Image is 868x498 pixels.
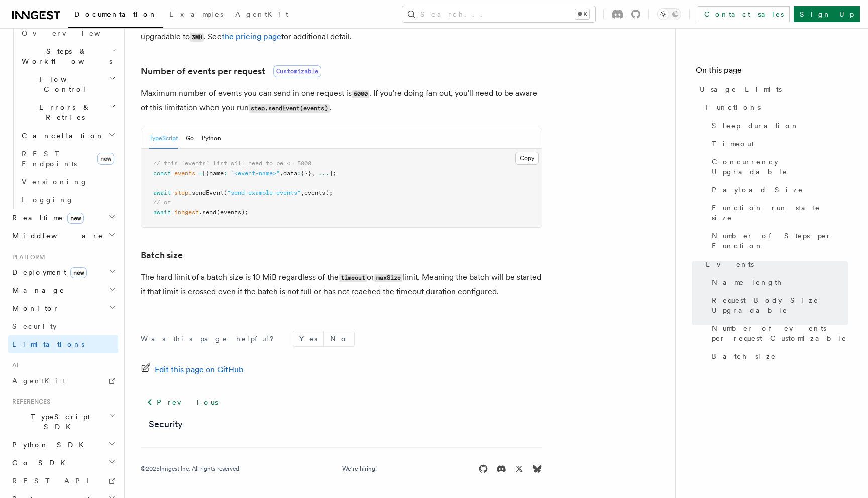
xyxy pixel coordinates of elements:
span: Limitations [12,340,84,348]
span: Monitor [8,303,59,313]
div: © 2025 Inngest Inc. All rights reserved. [141,465,241,473]
span: ( [224,189,227,196]
span: Number of Steps per Function [712,231,848,251]
span: , [280,170,283,177]
a: Number of Steps per Function [708,227,848,255]
span: {}} [301,170,311,177]
span: Documentation [74,10,157,18]
span: Flow Control [18,74,109,94]
span: Python SDK [8,440,90,450]
p: Maximum number of events you can send in one request is . If you're doing fan out, you'll need to... [141,86,542,115]
a: the pricing page [222,32,281,41]
a: Edit this page on GitHub [141,363,244,377]
button: Cancellation [18,127,118,145]
span: await [153,209,171,216]
button: Monitor [8,299,118,317]
span: .send [199,209,216,216]
span: events [174,170,195,177]
span: Logging [22,196,74,204]
a: AgentKit [8,371,118,390]
code: step.sendEvent(events) [249,104,330,113]
button: TypeScript [149,128,178,149]
span: // or [153,199,171,206]
span: data [283,170,297,177]
p: The hard limit of a batch size is 10 MiB regardless of the or limit. Meaning the batch will be st... [141,270,542,299]
span: TypeScript SDK [8,412,108,432]
a: Batch size [141,248,183,262]
a: REST Endpointsnew [18,145,118,173]
span: new [70,267,87,278]
a: Security [8,317,118,335]
a: We're hiring! [342,465,377,473]
span: Security [12,322,57,330]
a: Examples [163,3,229,27]
a: Name length [708,273,848,291]
span: await [153,189,171,196]
span: Errors & Retries [18,102,109,122]
a: Request Body Size Upgradable [708,291,848,319]
span: Examples [169,10,223,18]
span: inngest [174,209,199,216]
a: Contact sales [698,6,790,22]
span: AI [8,361,19,369]
span: Manage [8,285,65,295]
button: Python SDK [8,436,118,454]
span: Versioning [22,178,88,186]
span: new [97,153,114,165]
button: No [324,331,354,346]
a: Logging [18,191,118,209]
span: ]; [329,170,336,177]
span: Events [706,259,754,269]
span: "send-example-events" [227,189,301,196]
h4: On this page [696,64,848,80]
span: References [8,398,50,406]
a: Sign Up [794,6,860,22]
a: Functions [702,98,848,116]
a: Timeout [708,135,848,153]
span: Name length [712,277,782,287]
button: Deploymentnew [8,263,118,281]
span: Middleware [8,231,103,241]
span: Number of events per request Customizable [712,323,848,343]
span: Customizable [273,65,321,77]
button: Manage [8,281,118,299]
button: TypeScript SDK [8,408,118,436]
p: Was this page helpful? [141,334,281,344]
button: Realtimenew [8,209,118,227]
span: Request Body Size Upgradable [712,295,848,315]
span: Go SDK [8,458,71,468]
span: Batch size [712,351,776,361]
span: Function run state size [712,203,848,223]
span: ... [318,170,329,177]
button: Copy [515,152,539,165]
button: Python [202,128,221,149]
code: timeout [339,274,367,282]
span: Realtime [8,213,84,223]
a: Previous [141,393,224,411]
span: Timeout [712,139,754,149]
a: Function run state size [708,199,848,227]
span: (events); [216,209,248,216]
button: Middleware [8,227,118,245]
button: Yes [293,331,323,346]
span: = [199,170,202,177]
div: Inngest Functions [8,24,118,209]
code: maxSize [374,274,402,282]
span: REST API [12,477,97,485]
span: Deployment [8,267,87,277]
button: Go SDK [8,454,118,472]
span: "<event-name>" [231,170,280,177]
span: REST Endpoints [22,150,77,168]
a: Usage Limits [696,80,848,98]
span: [{name [202,170,224,177]
span: step [174,189,188,196]
span: Sleep duration [712,120,799,131]
span: Payload Size [712,185,803,195]
span: , [311,170,315,177]
span: AgentKit [12,377,65,385]
span: Usage Limits [700,84,782,94]
button: Toggle dark mode [657,8,681,20]
a: Events [702,255,848,273]
button: Search...⌘K [402,6,595,22]
a: Limitations [8,335,118,353]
